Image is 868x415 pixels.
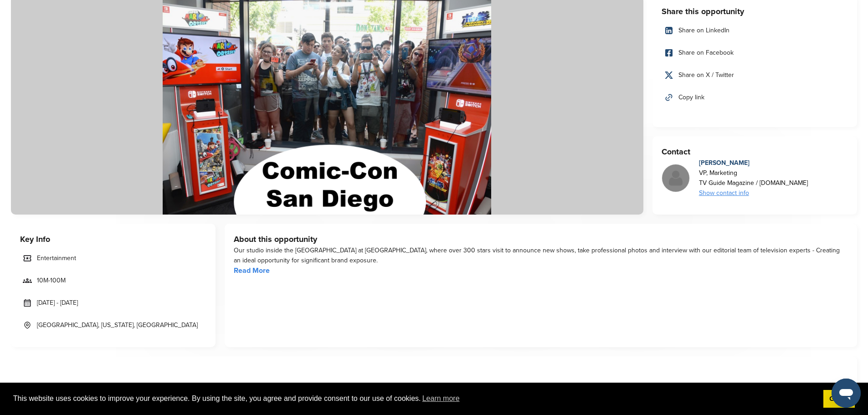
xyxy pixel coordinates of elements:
a: Share on LinkedIn [662,21,848,40]
a: Read More [234,266,270,275]
h3: Share this opportunity [662,5,848,18]
img: Missing [662,164,689,192]
div: Our studio inside the [GEOGRAPHIC_DATA] at [GEOGRAPHIC_DATA], where over 300 stars visit to annou... [234,246,848,266]
span: 10M-100M [37,276,66,286]
span: Share on X / Twitter [678,70,734,80]
a: learn more about cookies [421,392,461,405]
span: Share on Facebook [678,48,734,58]
span: [GEOGRAPHIC_DATA], [US_STATE], [GEOGRAPHIC_DATA] [37,320,198,330]
div: Show contact info [699,188,808,198]
h3: About this opportunity [234,233,848,246]
iframe: Button to launch messaging window [832,379,861,408]
h3: Key Info [20,233,206,246]
span: Share on LinkedIn [678,26,729,36]
h3: Contact [662,145,848,158]
span: Copy link [678,92,704,102]
a: Share on Facebook [662,43,848,62]
span: Entertainment [37,253,76,263]
a: dismiss cookie message [823,390,855,408]
span: This website uses cookies to improve your experience. By using the site, you agree and provide co... [13,392,816,405]
a: Share on X / Twitter [662,66,848,85]
div: [PERSON_NAME] [699,158,808,168]
div: TV Guide Magazine / [DOMAIN_NAME] [699,178,808,188]
div: VP, Marketing [699,168,808,178]
a: Copy link [662,88,848,107]
span: [DATE] - [DATE] [37,298,78,308]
